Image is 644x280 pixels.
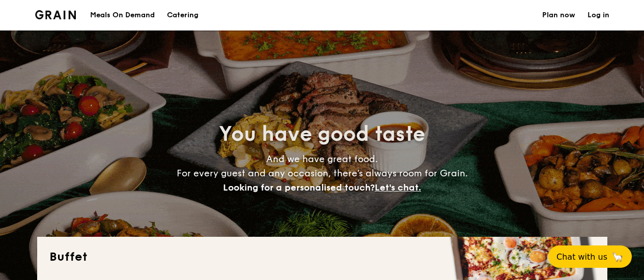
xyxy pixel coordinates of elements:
[35,10,76,19] a: Logotype
[35,10,76,19] img: Grain
[556,252,607,262] span: Chat with us
[611,251,624,263] span: 🦙
[49,249,595,265] h2: Buffet
[548,245,632,268] button: Chat with us🦙
[375,182,421,193] span: Let's chat.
